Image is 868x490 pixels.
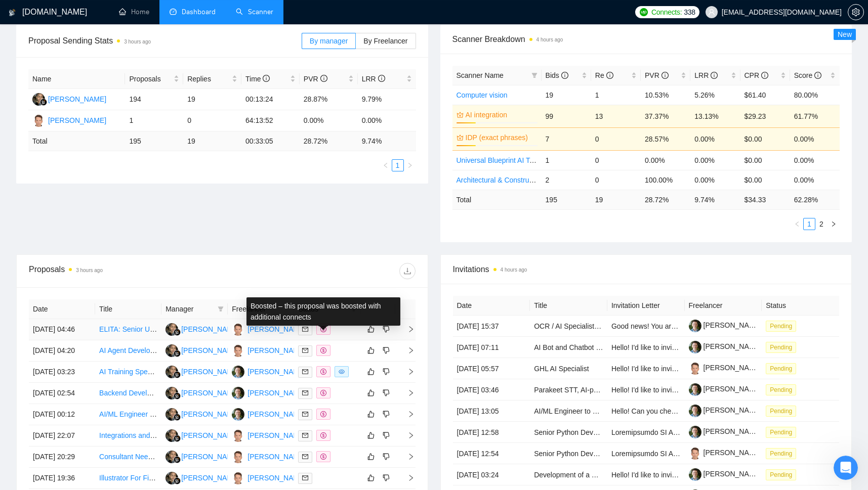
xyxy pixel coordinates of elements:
[302,411,308,417] span: mail
[591,127,641,150] td: 0
[174,477,181,484] img: gigradar-bm.png
[181,451,239,462] div: [PERSON_NAME]
[263,75,270,82] span: info-circle
[689,342,762,350] a: [PERSON_NAME]
[766,364,800,372] a: Pending
[166,472,178,484] img: PN
[9,5,16,21] img: logo
[367,346,375,354] span: like
[380,323,392,335] button: dislike
[542,190,591,209] td: 195
[689,449,762,457] a: [PERSON_NAME]
[320,326,326,332] span: dollar
[766,322,800,330] a: Pending
[457,111,464,118] span: crown
[828,218,840,230] li: Next Page
[183,131,241,151] td: 19
[591,105,641,127] td: 13
[689,427,762,435] a: [PERSON_NAME]
[320,75,327,82] span: info-circle
[166,366,178,378] img: PN
[804,218,815,230] a: 1
[183,89,241,110] td: 19
[232,366,244,378] img: OK
[689,426,701,438] img: c1VrutQuZlatUe1eE_O8Ts6ITK7KY5JFGGloUJXTXI0h5JOaMUv_ZEf5D3nCUu9UmJ
[367,368,375,376] span: like
[302,390,308,396] span: mail
[216,301,226,317] span: filter
[689,341,701,353] img: c1VrutQuZlatUe1eE_O8Ts6ITK7KY5JFGGloUJXTXI0h5JOaMUv_ZEf5D3nCUu9UmJ
[457,71,504,79] span: Scanner Name
[740,170,790,190] td: $0.00
[848,8,863,16] span: setting
[365,451,377,463] button: like
[689,447,701,460] img: c1_jV-vscYddOsN1_HoFnXI4qSDBbYbVhPUmgkIsTkTEAvHou5-Mj76_d76O841h-x
[453,316,530,337] td: [DATE] 15:37
[247,472,306,483] div: [PERSON_NAME]
[166,303,214,315] span: Manager
[453,263,840,276] span: Invitations
[129,73,172,84] span: Proposals
[766,385,800,393] a: Pending
[247,387,306,398] div: [PERSON_NAME]
[247,366,306,377] div: [PERSON_NAME]
[607,296,685,316] th: Invitation Letter
[708,9,715,16] span: user
[457,91,508,99] a: Computer vision
[232,452,306,460] a: DG[PERSON_NAME]
[641,170,690,190] td: 100.00%
[814,72,821,79] span: info-circle
[383,162,389,168] span: left
[181,409,239,420] div: [PERSON_NAME]
[740,190,790,209] td: $ 34.33
[99,325,402,333] a: ELITA: Senior UI/UX + Front-End Engineer (Supabase/Stripe/3D) to Finalize Luxury Marketplace
[690,170,740,190] td: 0.00%
[380,366,392,378] button: dislike
[689,320,701,332] img: c1VrutQuZlatUe1eE_O8Ts6ITK7KY5JFGGloUJXTXI0h5JOaMUv_ZEf5D3nCUu9UmJ
[365,429,377,441] button: like
[99,453,375,461] a: Consultant Needed: [DOMAIN_NAME] + ManyChat + Airtable Integration for Restaurant
[380,344,392,357] button: dislike
[542,127,591,150] td: 7
[125,69,183,89] th: Proposals
[232,323,244,336] img: DG
[689,405,701,417] img: c1VrutQuZlatUe1eE_O8Ts6ITK7KY5JFGGloUJXTXI0h5JOaMUv_ZEf5D3nCUu9UmJ
[790,190,840,209] td: 62.28 %
[791,218,803,230] li: Previous Page
[400,267,415,275] span: download
[534,322,737,330] a: OCR / AI Specialist Needed to Improve Data Extraction Accuracy
[457,134,464,141] span: crown
[689,364,762,372] a: [PERSON_NAME]
[174,392,181,399] img: gigradar-bm.png
[304,75,327,83] span: PVR
[453,296,530,316] th: Date
[32,95,106,103] a: PN[PERSON_NAME]
[181,472,239,483] div: [PERSON_NAME]
[95,299,161,319] th: Title
[166,431,239,439] a: PN[PERSON_NAME]
[76,268,103,273] time: 3 hours ago
[838,30,852,38] span: New
[174,371,181,378] img: gigradar-bm.png
[232,410,306,418] a: OK[PERSON_NAME]
[300,131,358,151] td: 28.72 %
[28,69,125,89] th: Name
[766,449,800,457] a: Pending
[241,89,300,110] td: 00:13:24
[745,71,768,79] span: CPR
[640,8,648,16] img: upwork-logo.png
[302,347,308,353] span: mail
[166,388,239,396] a: PN[PERSON_NAME]
[232,344,244,357] img: DG
[241,131,300,151] td: 00:33:05
[166,410,239,418] a: PN[PERSON_NAME]
[99,410,324,418] a: AI/ML Engineer Needed for Computer Vision Damage Detection Project
[534,365,589,373] a: GHL AI Specialist
[641,127,690,150] td: 28.57%
[790,105,840,127] td: 61.77%
[383,368,390,376] span: dislike
[124,39,151,44] time: 3 hours ago
[236,8,273,16] a: searchScanner
[362,75,385,83] span: LRR
[232,325,306,333] a: DG[PERSON_NAME]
